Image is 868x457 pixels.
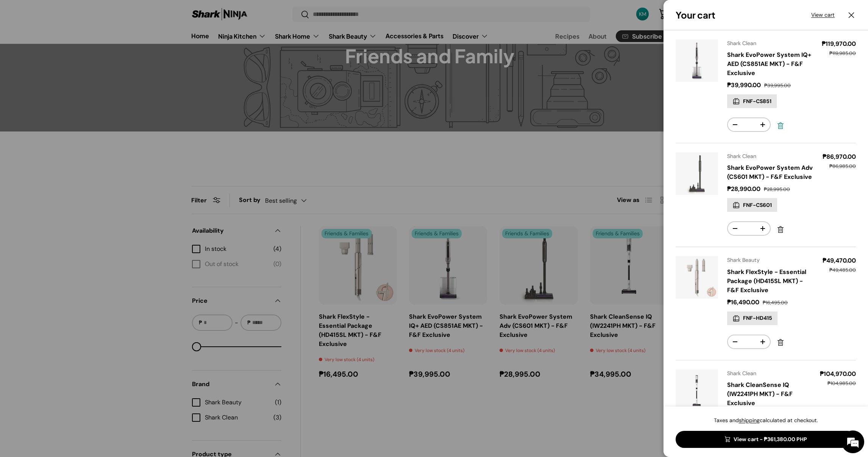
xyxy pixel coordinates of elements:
[774,223,787,236] a: Remove
[763,299,788,306] s: ₱16,495.00
[823,256,856,265] dd: ₱49,470.00
[727,198,813,212] ul: Discount
[39,42,127,52] div: Chat with us now
[774,336,787,349] a: Remove
[727,198,777,212] div: FNF-CS601
[727,81,763,89] dd: ₱39,990.00
[742,222,756,235] input: Quantity
[727,311,777,325] div: FNF-HD415
[727,268,806,294] a: Shark FlexStyle - Essential Package (HD415SL MKT) - F&F Exclusive
[727,185,762,193] dd: ₱28,990.00
[822,39,856,49] dd: ₱119,970.00
[714,417,818,424] small: Taxes and calculated at checkout.
[829,267,856,273] s: ₱49,485.00
[827,380,856,387] s: ₱104,985.00
[829,163,856,169] s: ₱86,985.00
[676,9,715,21] h2: Your cart
[739,417,760,424] a: shipping
[764,82,791,89] s: ₱39,995.00
[727,152,813,160] div: Shark Clean
[44,95,105,172] span: We're online!
[811,11,835,19] a: View cart
[4,207,144,233] textarea: Type your message and hit 'Enter'
[774,119,787,133] a: Remove
[727,164,813,181] a: Shark EvoPower System Adv (CS601 MKT) - F&F Exclusive
[742,118,756,131] input: Quantity
[727,94,777,108] div: FNF-CS851
[727,311,813,326] ul: Discount
[124,4,142,22] div: Minimize live chat window
[727,381,793,407] a: Shark CleanSense IQ (IW2241PH MKT) - F&F Exclusive
[727,298,761,306] dd: ₱16,490.00
[727,51,811,77] a: Shark EvoPower System IQ+ AED (CS851AE MKT) - F&F Exclusive
[823,152,856,161] dd: ₱86,970.00
[727,94,813,108] ul: Discount
[727,369,811,377] div: Shark Clean
[820,369,856,379] dd: ₱104,970.00
[676,431,856,448] a: View cart - ₱361,380.00 PHP
[727,39,813,47] div: Shark Clean
[829,50,856,56] s: ₱119,985.00
[676,256,718,299] img: shark-flexstyle-esential-package-what's-in-the-box-full-view-sharkninja-philippines
[727,256,813,264] div: Shark Beauty
[676,369,718,412] img: shark-kion-iw2241-full-view-shark-ninja-philippines
[764,186,790,193] s: ₱28,995.00
[742,335,756,348] input: Quantity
